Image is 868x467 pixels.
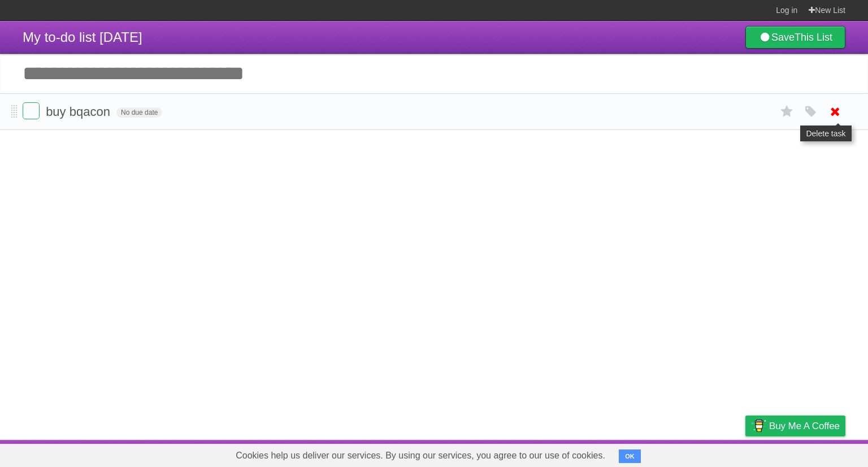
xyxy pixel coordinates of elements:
label: Star task [776,102,798,121]
a: Privacy [731,443,760,464]
span: Buy me a coffee [769,416,840,436]
b: This List [795,32,832,43]
span: My to-do list [DATE] [23,29,142,45]
span: buy bqacon [46,105,113,119]
button: OK [619,449,641,463]
a: Developers [632,443,678,464]
a: About [595,443,619,464]
img: Buy me a coffee [751,416,766,435]
a: SaveThis List [745,26,845,49]
a: Suggest a feature [774,443,845,464]
a: Buy me a coffee [745,416,845,436]
span: No due date [116,107,162,118]
label: Done [23,102,40,119]
span: Cookies help us deliver our services. By using our services, you agree to our use of cookies. [224,444,617,467]
a: Terms [692,443,717,464]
